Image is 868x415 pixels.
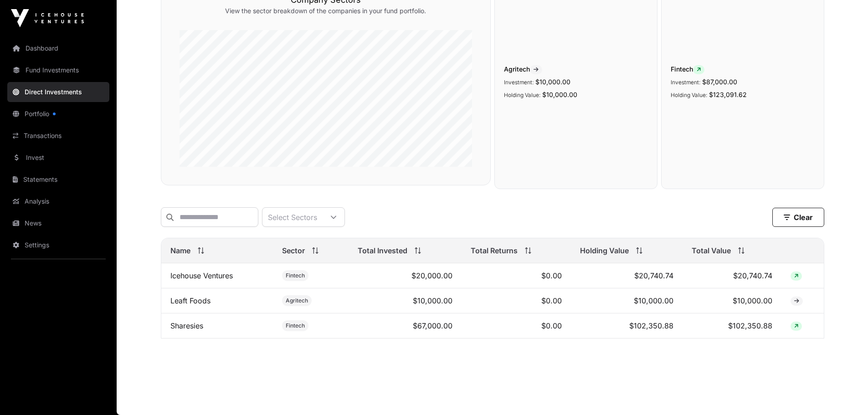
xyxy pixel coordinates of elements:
[7,191,109,211] a: Analysis
[170,321,203,330] a: Sharesies
[7,169,109,190] a: Statements
[358,245,407,256] span: Total Invested
[702,78,737,86] span: $87,000.00
[462,313,571,338] td: $0.00
[282,245,305,256] span: Sector
[286,322,305,329] span: Fintech
[772,208,824,227] button: Clear
[7,60,109,80] a: Fund Investments
[7,235,109,255] a: Settings
[542,91,577,98] span: $10,000.00
[571,288,683,313] td: $10,000.00
[170,296,211,305] a: Leaft Foods
[471,245,518,256] span: Total Returns
[7,38,109,58] a: Dashboard
[671,79,700,86] span: Investment:
[170,245,190,256] span: Name
[11,9,84,27] img: Icehouse Ventures Logo
[571,263,683,288] td: $20,740.74
[7,148,109,168] a: Invest
[683,313,781,338] td: $102,350.88
[504,65,648,74] span: Agritech
[349,263,462,288] td: $20,000.00
[822,371,868,415] iframe: Chat Widget
[7,104,109,124] a: Portfolio
[286,297,308,304] span: Agritech
[504,79,534,86] span: Investment:
[683,263,781,288] td: $20,740.74
[462,263,571,288] td: $0.00
[7,82,109,102] a: Direct Investments
[580,245,629,256] span: Holding Value
[571,313,683,338] td: $102,350.88
[671,92,707,98] span: Holding Value:
[262,208,323,226] div: Select Sectors
[286,272,305,279] span: Fintech
[462,288,571,313] td: $0.00
[709,91,747,98] span: $123,091.62
[180,6,472,15] p: View the sector breakdown of the companies in your fund portfolio.
[170,271,233,280] a: Icehouse Ventures
[671,65,815,74] span: Fintech
[504,92,540,98] span: Holding Value:
[535,78,570,86] span: $10,000.00
[349,313,462,338] td: $67,000.00
[692,245,731,256] span: Total Value
[7,126,109,146] a: Transactions
[683,288,781,313] td: $10,000.00
[7,213,109,233] a: News
[349,288,462,313] td: $10,000.00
